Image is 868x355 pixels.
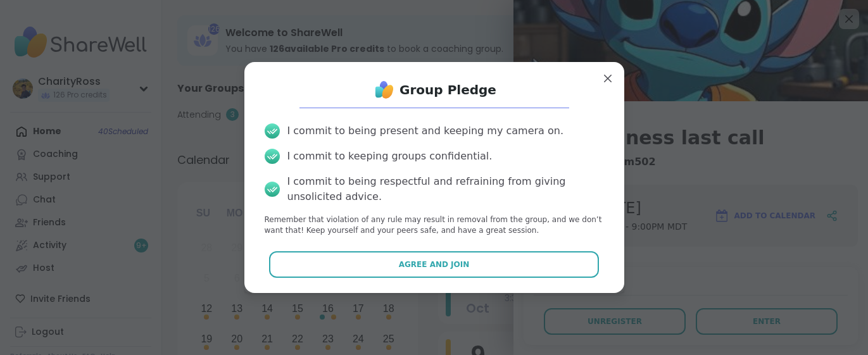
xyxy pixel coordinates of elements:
[372,77,397,103] img: ShareWell Logo
[399,259,470,270] span: Agree and Join
[399,81,496,99] h1: Group Pledge
[287,149,493,164] div: I commit to keeping groups confidential.
[265,215,604,236] p: Remember that violation of any rule may result in removal from the group, and we don’t want that!...
[269,251,599,278] button: Agree and Join
[287,123,563,139] div: I commit to being present and keeping my camera on.
[287,174,604,204] div: I commit to being respectful and refraining from giving unsolicited advice.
